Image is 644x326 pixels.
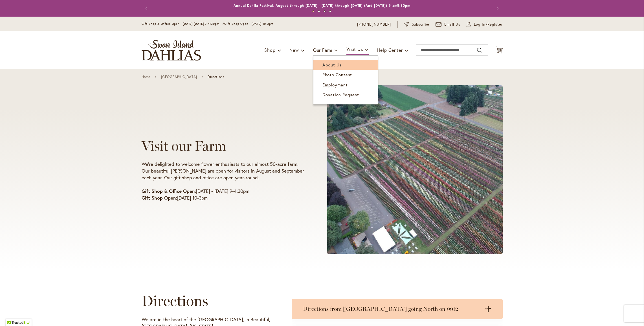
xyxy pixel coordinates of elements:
[142,40,201,61] a: store logo
[322,72,352,77] span: Photo Contest
[313,47,332,53] span: Our Farm
[318,10,320,12] button: 2 of 4
[292,299,503,319] summary: Directions from [GEOGRAPHIC_DATA] going North on 99E:
[142,75,150,79] a: Home
[322,82,348,88] span: Employment
[377,47,403,53] span: Help Center
[404,22,429,27] a: Subscribe
[324,10,326,12] button: 3 of 4
[322,92,359,97] span: Donation Request
[444,22,460,27] span: Email Us
[142,188,196,194] strong: Gift Shop & Office Open:
[412,22,430,27] span: Subscribe
[224,22,273,26] span: Gift Shop Open - [DATE] 10-3pm
[467,22,503,27] a: Log In/Register
[142,138,306,154] h1: Visit our Farm
[312,10,314,12] button: 1 of 4
[346,46,363,52] span: Visit Us
[474,22,503,27] span: Log In/Register
[491,3,503,14] button: Next
[161,75,197,79] a: [GEOGRAPHIC_DATA]
[208,75,224,79] span: Directions
[329,10,331,12] button: 4 of 4
[142,195,177,201] strong: Gift Shop Open:
[142,22,225,26] span: Gift Shop & Office Open - [DATE]-[DATE] 9-4:30pm /
[142,292,275,309] h1: Directions
[357,22,391,27] a: [PHONE_NUMBER]
[436,22,460,27] a: Email Us
[264,47,275,53] span: Shop
[142,3,153,14] button: Previous
[303,305,480,312] h3: Directions from [GEOGRAPHIC_DATA] going North on 99E:
[322,62,342,68] span: About Us
[142,161,306,181] p: We're delighted to welcome flower enthusiasts to our almost 50-acre farm. Our beautiful [PERSON_N...
[289,47,299,53] span: New
[142,188,306,201] p: [DATE] - [DATE] 9-4:30pm [DATE] 10-3pm
[234,3,410,8] a: Annual Dahlia Festival, August through [DATE] - [DATE] through [DATE] (And [DATE]) 9-am5:30pm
